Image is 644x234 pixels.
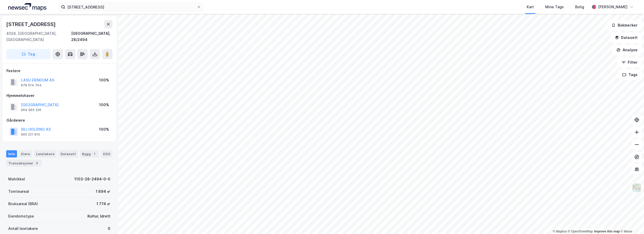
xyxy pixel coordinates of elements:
[96,201,110,207] div: 1 774 ㎡
[618,70,642,80] button: Tags
[92,151,97,156] div: 1
[612,45,642,55] button: Analyse
[6,49,51,59] button: Tag
[6,117,112,123] div: Gårdeiere
[545,4,564,10] div: Mine Tags
[21,132,40,137] div: 995 221 810
[34,150,56,157] div: Leietakere
[6,150,17,157] div: Info
[99,102,109,108] div: 100%
[632,183,642,193] img: Z
[99,126,109,132] div: 100%
[8,213,34,219] div: Eiendomstype
[8,225,38,232] div: Antall leietakere
[527,4,534,10] div: Kart
[101,150,112,157] div: ESG
[618,209,644,234] div: Kontrollprogram for chat
[6,30,71,43] div: 4028, [GEOGRAPHIC_DATA], [GEOGRAPHIC_DATA]
[87,213,110,219] div: Kultur, Idrett
[8,176,25,182] div: Matrikkel
[74,176,110,182] div: 1103-28-2494-0-0
[80,150,99,157] div: Bygg
[34,161,39,166] div: 4
[21,108,41,112] div: 964 965 226
[607,20,642,30] button: Bokmerker
[575,4,584,10] div: Bolig
[21,83,42,87] div: 978 614 744
[99,77,109,83] div: 100%
[59,150,78,157] div: Datasett
[65,3,197,11] input: Søk på adresse, matrikkel, gårdeiere, leietakere eller personer
[568,230,593,233] a: OpenStreetMap
[618,209,644,234] iframe: Chat Widget
[598,4,627,10] div: [PERSON_NAME]
[6,160,42,167] div: Transaksjoner
[108,225,110,232] div: 0
[6,20,57,28] div: [STREET_ADDRESS]
[19,150,32,157] div: Eiere
[8,188,29,195] div: Tomteareal
[8,201,38,207] div: Bruksareal (BRA)
[96,188,110,195] div: 1 894 ㎡
[6,93,112,99] div: Hjemmelshaver
[594,230,620,233] a: Improve this map
[6,68,112,74] div: Festere
[553,230,567,233] a: Mapbox
[8,3,46,11] img: logo.a4113a55bc3d86da70a041830d287a7e.svg
[71,30,112,43] div: [GEOGRAPHIC_DATA], 28/2494
[610,32,642,43] button: Datasett
[617,57,642,68] button: Filter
